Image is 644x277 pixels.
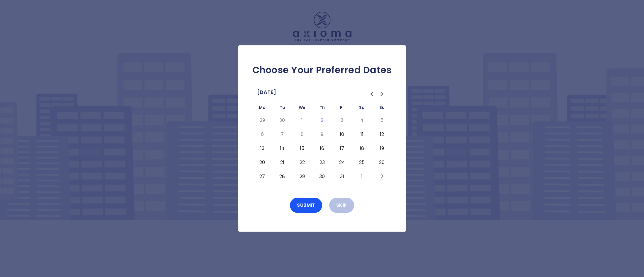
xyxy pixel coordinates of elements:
[257,172,268,181] button: Monday, October 27th, 2025
[277,116,288,125] button: Tuesday, September 30th, 2025
[357,116,367,125] button: Saturday, October 4th, 2025
[297,172,307,181] button: Wednesday, October 29th, 2025
[257,158,268,167] button: Monday, October 20th, 2025
[257,144,268,153] button: Monday, October 13th, 2025
[312,104,332,113] th: Thursday
[377,158,387,167] button: Sunday, October 26th, 2025
[272,104,292,113] th: Tuesday
[337,158,347,167] button: Friday, October 24th, 2025
[357,130,367,139] button: Saturday, October 11th, 2025
[297,144,307,153] button: Wednesday, October 15th, 2025
[377,89,387,99] button: Go to the Next Month
[290,198,322,213] button: Submit
[317,116,327,125] button: Today, Thursday, October 2nd, 2025
[252,104,392,184] table: October 2025
[332,104,352,113] th: Friday
[297,130,307,139] button: Wednesday, October 8th, 2025
[337,130,347,139] button: Friday, October 10th, 2025
[372,104,392,113] th: Sunday
[297,158,307,167] button: Wednesday, October 22nd, 2025
[366,89,377,99] button: Go to the Previous Month
[277,172,288,181] button: Tuesday, October 28th, 2025
[257,130,268,139] button: Monday, October 6th, 2025
[293,12,351,41] img: Logo
[357,144,367,153] button: Saturday, October 18th, 2025
[352,104,372,113] th: Saturday
[252,104,272,113] th: Monday
[357,172,367,181] button: Saturday, November 1st, 2025
[337,144,347,153] button: Friday, October 17th, 2025
[317,158,327,167] button: Thursday, October 23rd, 2025
[377,144,387,153] button: Sunday, October 19th, 2025
[248,64,397,76] h2: Choose Your Preferred Dates
[292,104,312,113] th: Wednesday
[329,198,354,213] button: Skip
[277,144,288,153] button: Tuesday, October 14th, 2025
[257,88,276,97] span: [DATE]
[377,130,387,139] button: Sunday, October 12th, 2025
[337,116,347,125] button: Friday, October 3rd, 2025
[317,144,327,153] button: Thursday, October 16th, 2025
[297,116,307,125] button: Wednesday, October 1st, 2025
[277,158,288,167] button: Tuesday, October 21st, 2025
[377,116,387,125] button: Sunday, October 5th, 2025
[257,116,268,125] button: Monday, September 29th, 2025
[317,130,327,139] button: Thursday, October 9th, 2025
[277,130,288,139] button: Tuesday, October 7th, 2025
[357,158,367,167] button: Saturday, October 25th, 2025
[337,172,347,181] button: Friday, October 31st, 2025
[317,172,327,181] button: Thursday, October 30th, 2025
[377,172,387,181] button: Sunday, November 2nd, 2025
